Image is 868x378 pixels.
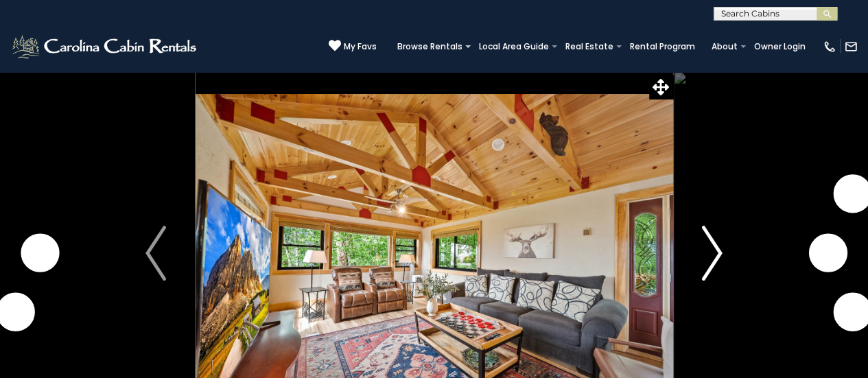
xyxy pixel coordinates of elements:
[472,37,556,56] a: Local Area Guide
[623,37,702,56] a: Rental Program
[10,33,200,60] img: White-1-2.png
[344,40,377,53] span: My Favs
[145,226,166,281] img: arrow
[329,39,377,54] a: My Favs
[702,226,723,281] img: arrow
[747,37,812,56] a: Owner Login
[559,37,620,56] a: Real Estate
[823,40,836,54] img: phone-regular-white.png
[844,40,858,54] img: mail-regular-white.png
[390,37,469,56] a: Browse Rentals
[705,37,744,56] a: About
